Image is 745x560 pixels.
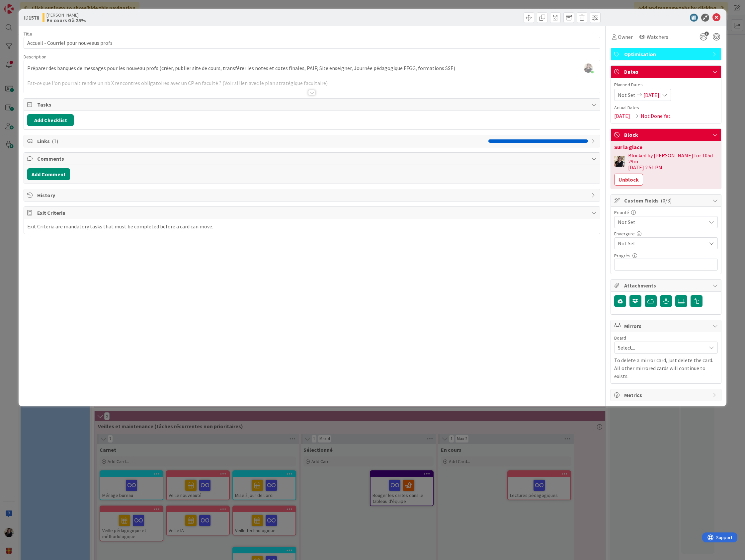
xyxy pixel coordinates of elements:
[29,14,39,21] b: 1578
[628,152,718,170] div: Blocked by [PERSON_NAME] for 105d 29m [DATE] 2:51 PM
[618,343,703,352] span: Select...
[614,231,718,236] div: Envergure
[46,18,86,23] b: En cours 0 à 25%
[14,1,30,9] span: Support
[614,336,626,340] span: Board
[614,144,718,150] div: Sur la glace
[643,91,659,99] span: [DATE]
[614,174,643,186] button: Unblock
[24,54,46,60] span: Description
[614,112,630,120] span: [DATE]
[24,31,32,37] label: Title
[618,217,703,227] span: Not Set
[584,63,593,73] img: M5lSa2ZKIRCqDnDqFtOGkwbhr8jmzW1R.jpg
[27,64,597,72] p: Préparer des banques de messages pour les nouveau profs (créer, publier site de cours, transférer...
[24,14,39,22] span: ID
[37,101,588,109] span: Tasks
[624,281,709,289] span: Attachments
[614,253,630,259] label: Progrès
[27,114,74,126] button: Add Checklist
[614,104,718,111] span: Actual Dates
[37,209,588,217] span: Exit Criteria
[641,112,671,120] span: Not Done Yet
[624,391,709,399] span: Metrics
[24,37,600,49] input: type card name here...
[27,168,70,180] button: Add Comment
[661,197,672,204] span: ( 0/3 )
[624,50,709,58] span: Optimisation
[618,239,703,248] span: Not Set
[624,131,709,139] span: Block
[624,322,709,330] span: Mirrors
[37,155,588,163] span: Comments
[37,191,588,199] span: History
[46,12,86,18] span: [PERSON_NAME]
[647,33,668,41] span: Watchers
[614,210,718,215] div: Priorité
[618,91,635,99] span: Not Set
[624,197,709,204] span: Custom Fields
[614,356,718,380] p: To delete a mirror card, just delete the card. All other mirrored cards will continue to exists.
[704,32,709,36] span: 3
[618,33,633,41] span: Owner
[624,68,709,76] span: Dates
[27,222,213,230] div: Exit Criteria are mandatory tasks that must be completed before a card can move.
[614,156,625,167] img: MB
[52,138,58,144] span: ( 1 )
[37,137,485,145] span: Links
[614,81,718,88] span: Planned Dates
